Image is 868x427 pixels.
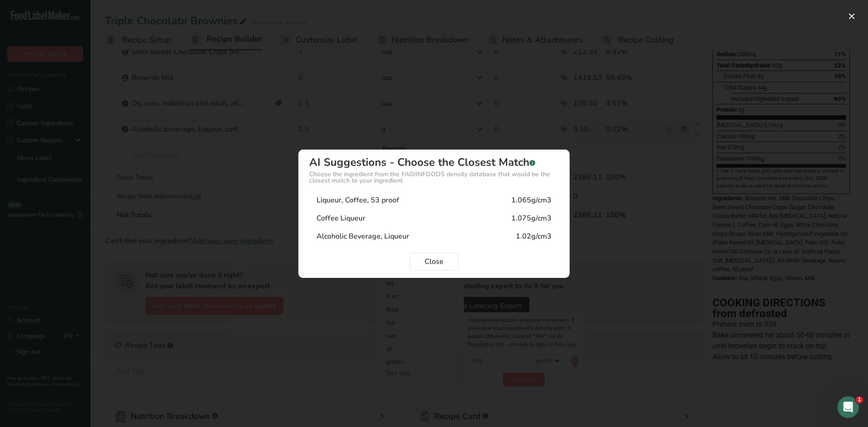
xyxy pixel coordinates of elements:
span: 1 [856,396,863,404]
div: AI Suggestions - Choose the Closest Match [309,157,559,168]
iframe: Intercom live chat [837,396,859,418]
div: Liqueur, Coffee, 53 proof [316,195,399,206]
div: 1.075g/cm3 [511,213,552,224]
button: Close [410,253,458,271]
div: Alcoholic Beverage, Liqueur [316,231,409,242]
div: 1.065g/cm3 [511,195,552,206]
span: Close [425,256,443,267]
div: 1.02g/cm3 [516,231,552,242]
div: Coffee Liqueur [316,213,365,224]
div: Choose the ingredient from the FAO/INFOODS density database that would be the closest match to yo... [309,171,559,184]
